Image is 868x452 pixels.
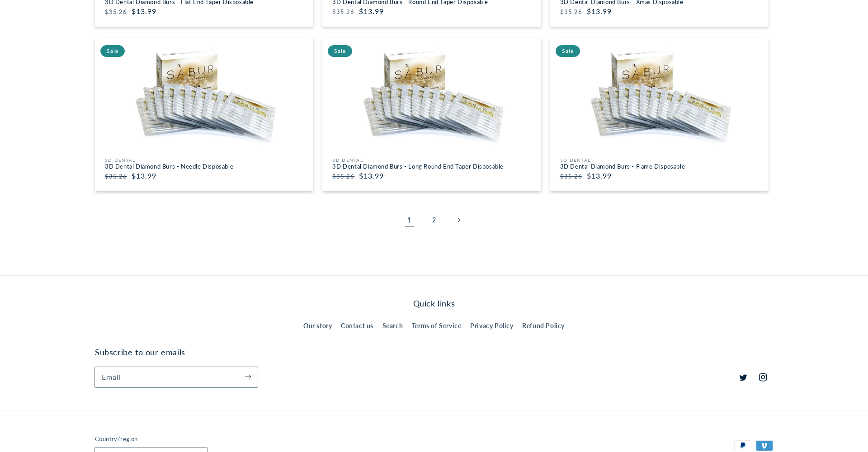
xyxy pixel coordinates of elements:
a: 3D Dental3D Dental Diamond Burs - Long Round End Taper Disposable $35.26 $13.99 [332,157,536,181]
span: $13.99 [359,6,384,17]
div: 3D Dental [560,157,764,163]
div: 3D Dental [332,157,536,163]
s: $35.26 [560,8,582,15]
a: Next page [448,210,468,230]
h3: 3D Dental Diamond Burs - Long Round End Taper Disposable [332,163,536,170]
a: Refund Policy [522,318,565,334]
a: Sale [98,43,311,147]
a: Terms of Service [412,318,462,334]
a: 3D Dental3D Dental Diamond Burs - Flame Disposable $35.26 $13.99 [560,157,764,181]
a: Sale [553,43,766,147]
h3: 3D Dental Diamond Burs - Flame Disposable [560,163,764,170]
span: $13.99 [132,6,156,17]
a: Privacy Policy [470,318,513,334]
s: $35.26 [332,8,354,15]
a: Page 2 [424,210,444,230]
s: $35.26 [105,8,127,15]
a: 3D Dental3D Dental Diamond Burs - Needle Disposable $35.26 $13.99 [105,157,309,181]
span: $13.99 [587,6,612,17]
h3: 3D Dental Diamond Burs - Needle Disposable [105,163,309,170]
s: $35.26 [105,173,127,180]
span: $13.99 [587,170,612,181]
a: Search [382,318,403,334]
s: $35.26 [560,173,582,180]
h2: Country/region [95,435,207,444]
img: 3D Dental Diamond Burs - Flame Disposable [553,43,766,147]
span: $13.99 [359,170,384,181]
span: Sale [556,45,580,57]
a: Contact us [341,318,373,334]
s: $35.26 [332,173,354,180]
h2: Subscribe to our emails [95,347,434,358]
span: Page 1 [400,210,420,230]
h2: Quick links [269,298,599,309]
img: 3D Dental Diamond Burs - Long Round End Taper Disposable [325,43,538,147]
a: Sale [325,43,538,147]
a: Our story [303,320,332,334]
button: Subscribe [238,367,258,387]
img: 3D Dental Diamond Burs - Needle Disposable [98,43,311,147]
span: Sale [328,45,352,57]
nav: Pagination [95,210,773,230]
div: 3D Dental [105,157,309,163]
span: Sale [100,45,125,57]
span: $13.99 [132,170,156,181]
